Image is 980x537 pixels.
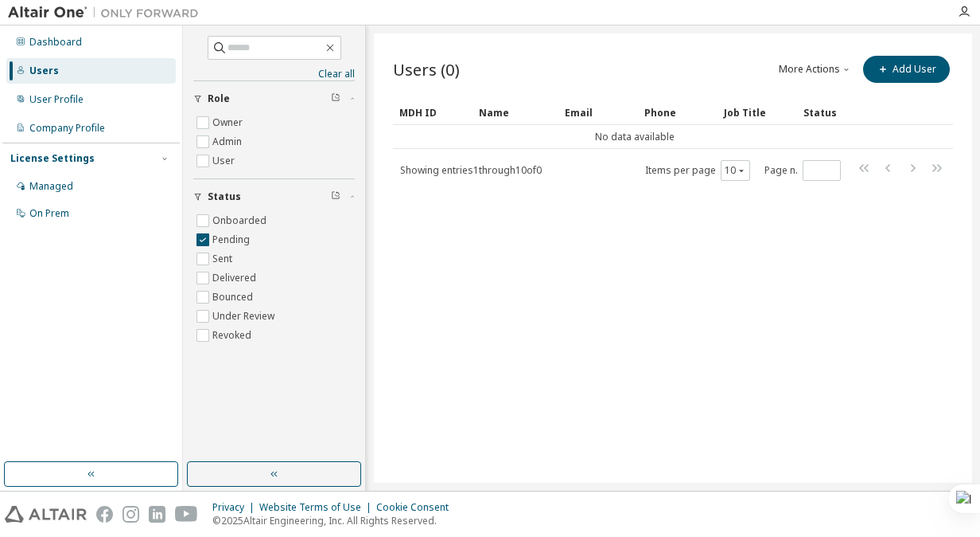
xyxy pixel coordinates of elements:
label: Sent [212,249,235,268]
label: Under Review [212,307,278,326]
button: Status [193,179,355,214]
label: Owner [212,113,246,132]
div: Company Profile [29,122,105,135]
div: Users [29,65,59,77]
td: No data available [393,125,877,149]
label: Delivered [212,268,259,288]
div: User Profile [29,93,84,106]
button: 10 [725,164,746,177]
span: Page n. [764,160,841,181]
label: Bounced [212,288,256,307]
span: Clear filter [331,190,340,203]
span: Users (0) [393,58,460,80]
button: Add User [863,56,950,83]
p: © 2025 Altair Engineering, Inc. All Rights Reserved. [212,514,458,527]
div: Phone [644,100,711,125]
img: Altair One [8,5,207,21]
img: altair_logo.svg [5,506,87,523]
div: MDH ID [399,100,466,125]
div: Dashboard [29,36,82,49]
div: Cookie Consent [376,501,458,514]
div: On Prem [29,207,69,220]
img: facebook.svg [96,506,113,523]
div: Job Title [724,100,791,125]
label: Revoked [212,326,255,345]
span: Status [208,190,241,203]
label: Admin [212,132,245,151]
span: Clear filter [331,92,340,105]
div: Managed [29,180,73,193]
span: Items per page [645,160,750,181]
button: More Actions [777,56,854,83]
span: Role [208,92,230,105]
img: linkedin.svg [149,506,165,523]
label: User [212,151,238,171]
label: Onboarded [212,211,270,230]
div: Email [565,100,632,125]
img: instagram.svg [122,506,139,523]
div: Website Terms of Use [259,501,376,514]
div: Status [803,100,870,125]
div: License Settings [10,152,95,165]
div: Privacy [212,501,259,514]
span: Showing entries 1 through 10 of 0 [400,163,542,177]
button: Role [193,81,355,116]
a: Clear all [193,68,355,80]
div: Name [479,100,552,125]
img: youtube.svg [175,506,198,523]
label: Pending [212,230,253,249]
